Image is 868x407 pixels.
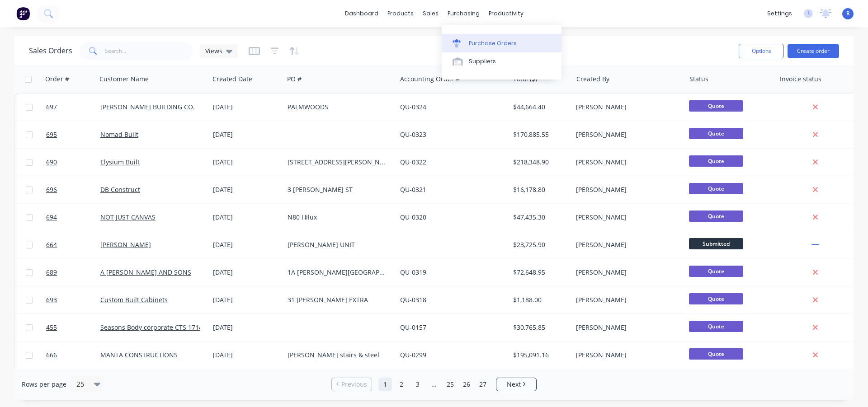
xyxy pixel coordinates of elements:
[576,158,676,167] div: [PERSON_NAME]
[213,268,280,277] div: [DATE]
[288,213,388,222] div: N80 Hilux
[513,268,566,277] div: $72,648.95
[46,176,100,203] a: 696
[788,44,839,58] button: Create order
[212,75,252,84] div: Created Date
[513,213,566,222] div: $47,435.30
[476,378,490,391] a: Page 27
[780,75,821,84] div: Invoice status
[100,323,206,332] a: Seasons Body corporate CTS 17147
[46,268,57,277] span: 689
[689,128,743,139] span: Quote
[100,295,168,304] a: Custom Built Cabinets
[427,378,441,391] a: Jump forward
[400,268,426,276] a: QU-0319
[576,351,676,360] div: [PERSON_NAME]
[99,75,149,84] div: Customer Name
[328,378,540,391] ul: Pagination
[576,268,676,277] div: [PERSON_NAME]
[213,240,280,249] div: [DATE]
[213,185,280,194] div: [DATE]
[22,380,66,389] span: Rows per page
[287,75,302,84] div: PO #
[576,103,676,112] div: [PERSON_NAME]
[484,7,528,20] div: productivity
[442,34,561,52] a: Purchase Orders
[100,158,140,166] a: Elysium Built
[689,75,708,84] div: Status
[507,380,521,389] span: Next
[739,44,784,58] button: Options
[400,75,460,84] div: Accounting Order #
[576,130,676,139] div: [PERSON_NAME]
[332,380,372,389] a: Previous page
[340,7,383,20] a: dashboard
[689,100,743,112] span: Quote
[689,238,743,249] span: Submitted
[105,42,193,60] input: Search...
[689,183,743,194] span: Quote
[442,52,561,70] a: Suppliers
[46,295,57,304] span: 693
[100,185,140,194] a: DB Construct
[46,158,57,167] span: 690
[400,103,426,111] a: QU-0324
[763,7,797,20] div: settings
[46,231,100,258] a: 664
[400,295,426,304] a: QU-0318
[46,342,100,369] a: 666
[45,75,69,84] div: Order #
[576,185,676,194] div: [PERSON_NAME]
[576,323,676,332] div: [PERSON_NAME]
[689,321,743,332] span: Quote
[46,149,100,176] a: 690
[513,240,566,249] div: $23,725.90
[288,351,388,360] div: [PERSON_NAME] stairs & steel
[100,240,151,249] a: [PERSON_NAME]
[689,211,743,222] span: Quote
[213,295,280,304] div: [DATE]
[496,380,536,389] a: Next page
[213,323,280,332] div: [DATE]
[100,103,195,111] a: [PERSON_NAME] BUILDING CO.
[576,240,676,249] div: [PERSON_NAME]
[689,348,743,360] span: Quote
[46,259,100,286] a: 689
[213,130,280,139] div: [DATE]
[513,351,566,360] div: $195,091.16
[576,75,609,84] div: Created By
[288,103,388,112] div: PALMWOODS
[213,158,280,167] div: [DATE]
[288,158,388,167] div: [STREET_ADDRESS][PERSON_NAME]
[469,57,496,65] div: Suppliers
[46,213,57,222] span: 694
[460,378,473,391] a: Page 26
[400,351,426,359] a: QU-0299
[213,351,280,360] div: [DATE]
[29,47,72,55] h1: Sales Orders
[46,240,57,249] span: 664
[443,378,457,391] a: Page 25
[395,378,408,391] a: Page 2
[288,295,388,304] div: 31 [PERSON_NAME] EXTRA
[469,39,517,47] div: Purchase Orders
[100,130,138,139] a: Nomad Built
[16,7,30,20] img: Factory
[383,7,418,20] div: products
[513,323,566,332] div: $30,765.85
[205,46,222,56] span: Views
[513,158,566,167] div: $218,348.90
[689,155,743,167] span: Quote
[46,351,57,360] span: 666
[513,185,566,194] div: $16,178.80
[46,94,100,121] a: 697
[46,185,57,194] span: 696
[213,213,280,222] div: [DATE]
[513,130,566,139] div: $170,885.55
[46,286,100,313] a: 693
[378,378,392,391] a: Page 1 is your current page
[576,213,676,222] div: [PERSON_NAME]
[46,204,100,231] a: 694
[400,158,426,166] a: QU-0322
[288,268,388,277] div: 1A [PERSON_NAME][GEOGRAPHIC_DATA][PERSON_NAME]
